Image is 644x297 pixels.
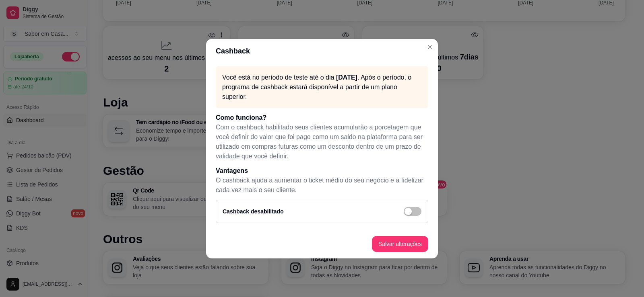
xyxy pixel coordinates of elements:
[336,74,357,81] span: [DATE]
[372,236,428,252] button: Salvar alterações
[216,176,428,195] p: O cashback ajuda a aumentar o ticket médio do seu negócio e a fidelizar cada vez mais o seu cliente.
[216,123,428,161] p: Com o cashback habilitado seus clientes acumularão a porcetagem que você definir do valor que foi...
[223,208,284,215] label: Cashback desabilitado
[222,73,422,102] p: Você está no período de teste até o dia . Após o período, o programa de cashback estará disponíve...
[216,113,428,123] h1: Como funciona?
[216,166,428,176] h1: Vantagens
[423,41,436,53] button: Close
[206,39,438,63] header: Cashback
